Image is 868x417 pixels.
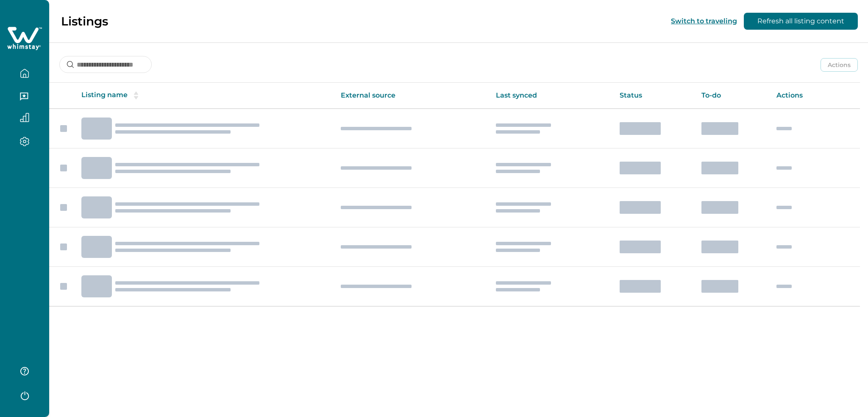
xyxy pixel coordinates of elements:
[671,17,737,25] button: Switch to traveling
[744,13,858,30] button: Refresh all listing content
[61,14,108,28] p: Listings
[334,83,489,109] th: External source
[75,83,334,109] th: Listing name
[821,58,858,72] button: Actions
[613,83,695,109] th: Status
[770,83,860,109] th: Actions
[128,91,145,100] button: sorting
[695,83,770,109] th: To-do
[489,83,613,109] th: Last synced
